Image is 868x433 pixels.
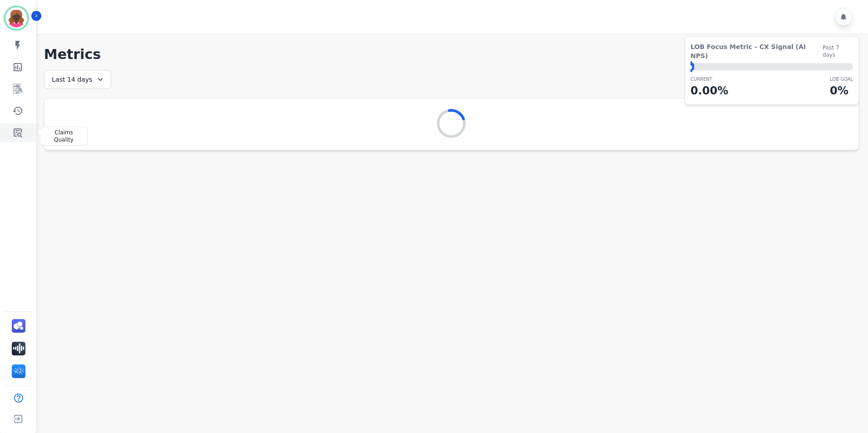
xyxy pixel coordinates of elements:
[690,76,728,83] p: CURRENT
[5,7,27,29] img: Bordered avatar
[690,83,728,99] p: 0.00 %
[830,83,853,99] p: 0 %
[690,42,823,60] span: LOB Focus Metric - CX Signal (AI NPS)
[44,46,859,63] h1: Metrics
[690,63,694,70] div: ⬤
[823,44,853,59] span: Past 7 days
[44,70,111,89] div: Last 14 days
[830,76,853,83] p: LOB Goal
